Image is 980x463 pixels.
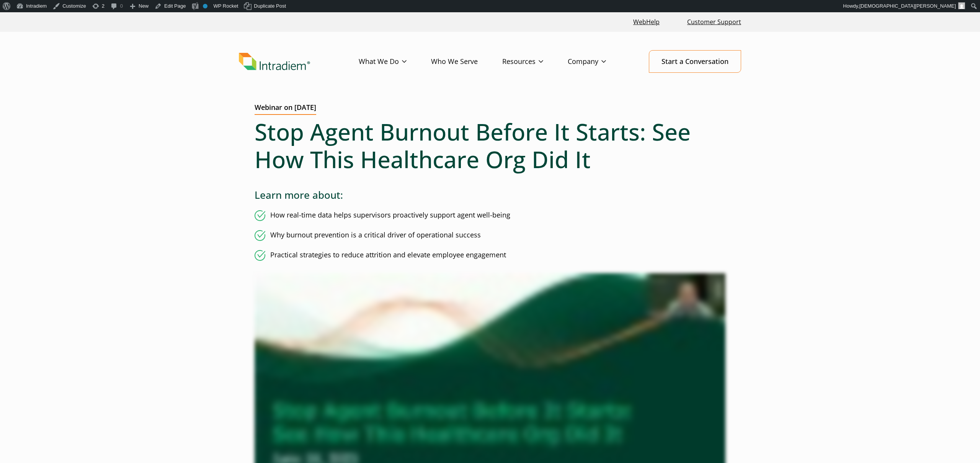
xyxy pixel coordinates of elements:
[568,51,630,73] a: Company
[502,51,568,73] a: Resources
[859,3,956,9] span: [DEMOGRAPHIC_DATA][PERSON_NAME]
[359,51,431,73] a: What We Do
[255,118,725,173] h1: Stop Agent Burnout Before It Starts: See How This Healthcare Org Did It
[649,50,741,73] a: Start a Conversation
[239,53,359,70] a: Link to homepage of Intradiem
[255,189,725,201] h3: Learn more about:
[239,53,310,70] img: Intradiem
[630,14,663,30] a: Link opens in a new window
[255,210,725,221] li: How real-time data helps supervisors proactively support agent well-being
[255,250,725,261] li: Practical strategies to reduce attrition and elevate employee engagement
[684,14,744,30] a: Customer Support
[255,103,316,115] h2: Webinar on [DATE]
[255,230,725,241] li: Why burnout prevention is a critical driver of operational success
[203,4,207,8] div: No index
[431,51,502,73] a: Who We Serve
